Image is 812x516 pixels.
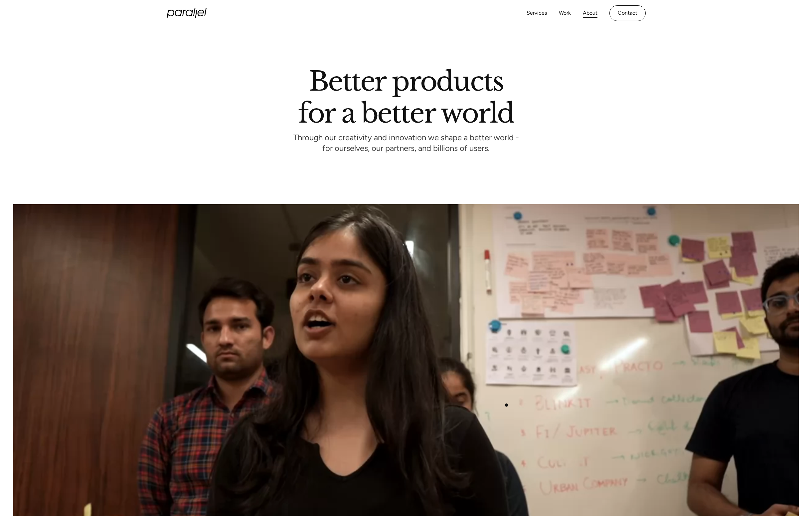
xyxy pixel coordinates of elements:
[293,135,519,153] p: Through our creativity and innovation we shape a better world - for ourselves, our partners, and ...
[609,5,646,21] a: Contact
[583,8,597,18] a: About
[298,72,514,123] h1: Better products for a better world
[527,8,547,18] a: Services
[559,8,571,18] a: Work
[167,8,207,18] a: home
